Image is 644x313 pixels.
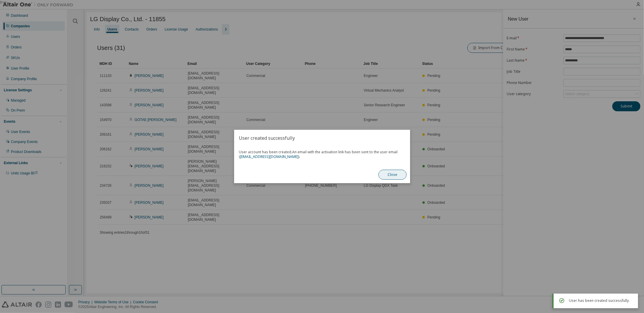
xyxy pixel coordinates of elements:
[378,170,407,180] button: Close
[234,130,410,146] h2: User created successfully
[569,297,633,304] div: User has been created successfully.
[239,150,405,159] span: User account has been created.
[240,154,298,159] a: [EMAIL_ADDRESS][DOMAIN_NAME]
[239,149,398,159] span: An email with the activation link has been sent to the user email ( ).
